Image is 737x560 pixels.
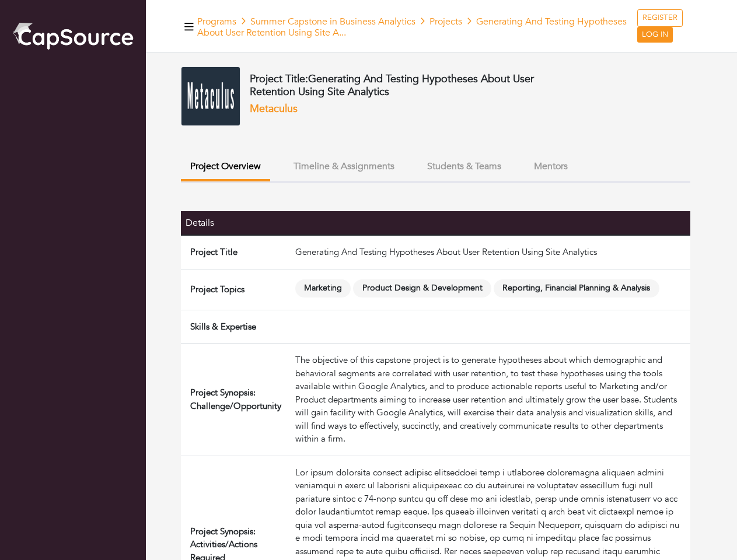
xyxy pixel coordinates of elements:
span: Reporting, Financial Planning & Analysis [494,279,659,297]
a: REGISTER [637,9,683,27]
a: Programs [197,15,236,28]
button: Timeline & Assignments [284,154,404,179]
a: Summer Capstone in Business Analytics [250,15,415,28]
button: Mentors [525,154,577,179]
td: Project Title [181,235,291,269]
h4: Project Title: [250,73,537,98]
img: download-1.png [181,66,240,126]
button: Project Overview [181,154,270,181]
td: Skills & Expertise [181,310,291,344]
button: Students & Teams [418,154,511,179]
span: Generating And Testing Hypotheses About User Retention Using Site A... [197,15,627,39]
td: Project Synopsis: Challenge/Opportunity [181,344,291,456]
a: Projects [429,15,462,28]
a: Metaculus [250,101,298,116]
span: Generating And Testing Hypotheses About User Retention Using Site Analytics [250,72,534,99]
a: LOG IN [637,27,673,43]
td: Generating And Testing Hypotheses About User Retention Using Site Analytics [291,235,690,269]
span: Product Design & Development [353,279,491,297]
div: The objective of this capstone project is to generate hypotheses about which demographic and beha... [295,353,686,446]
img: cap_logo.png [12,20,134,51]
td: Project Topics [181,269,291,310]
th: Details [181,211,291,235]
span: Marketing [295,279,351,297]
